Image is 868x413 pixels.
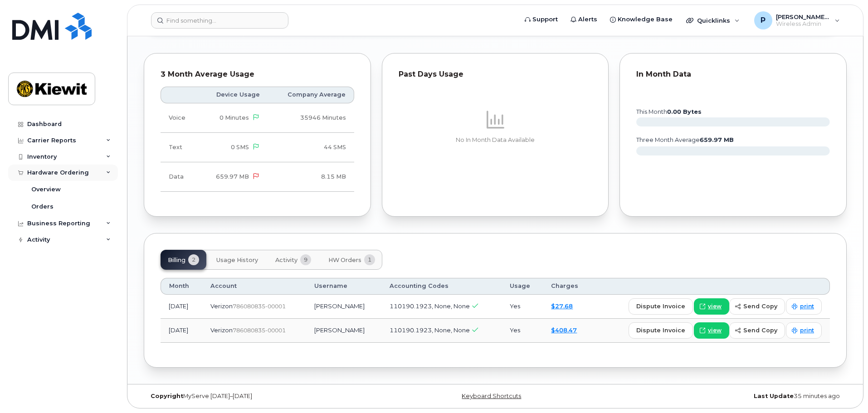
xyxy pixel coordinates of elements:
td: [PERSON_NAME] [306,319,382,343]
tspan: 659.97 MB [700,136,734,143]
button: dispute invoice [629,322,693,339]
th: Month [161,278,202,294]
span: 786080835-00001 [233,327,286,334]
button: send copy [729,298,785,315]
span: Activity [275,257,297,264]
th: Company Average [268,87,354,103]
div: Past Days Usage [399,70,592,79]
td: Voice [161,103,199,133]
button: dispute invoice [629,298,693,315]
tspan: 0.00 Bytes [667,108,702,115]
th: Usage [502,278,543,294]
button: send copy [729,322,785,339]
span: dispute invoice [636,326,685,335]
span: 110190.1923, None, None [390,302,470,310]
text: this month [636,108,702,115]
td: [PERSON_NAME] [306,295,382,319]
span: P [761,15,766,26]
th: Username [306,278,382,294]
td: 44 SMS [268,133,354,162]
span: Verizon [210,302,233,310]
th: Device Usage [199,87,268,103]
span: 0 SMS [231,144,249,151]
span: Verizon [210,326,233,334]
span: print [800,326,814,335]
span: view [708,302,722,311]
div: 3 Month Average Usage [161,70,354,79]
span: send copy [743,302,777,311]
strong: Last Update [754,393,794,399]
td: 8.15 MB [268,162,354,192]
div: MyServe [DATE]–[DATE] [144,393,378,400]
span: print [800,302,814,311]
text: three month average [636,136,734,143]
a: Alerts [564,10,604,29]
span: 786080835-00001 [233,303,286,310]
span: 9 [300,254,311,265]
span: Quicklinks [697,17,730,24]
td: Yes [502,319,543,343]
a: view [694,298,729,315]
div: 35 minutes ago [612,393,847,400]
span: Wireless Admin [776,20,830,28]
span: 659.97 MB [216,173,249,180]
iframe: Messenger Launcher [829,374,861,406]
input: Find something... [151,12,288,29]
div: In Month Data [636,70,830,79]
th: Account [202,278,306,294]
td: [DATE] [161,319,202,343]
span: HW Orders [328,257,361,264]
td: Data [161,162,199,192]
a: Knowledge Base [604,10,679,29]
span: Usage History [216,257,258,264]
span: 1 [364,254,375,265]
a: view [694,322,729,339]
span: Support [532,15,558,24]
span: Alerts [578,15,597,24]
span: Knowledge Base [618,15,673,24]
th: Accounting Codes [381,278,501,294]
a: $27.68 [551,302,573,310]
td: Yes [502,295,543,319]
a: Support [518,10,564,29]
div: Preston.Payne [748,11,846,29]
a: print [786,322,822,339]
span: 0 Minutes [219,114,249,121]
span: [PERSON_NAME].[PERSON_NAME] [776,13,830,20]
strong: Copyright [151,393,183,399]
a: print [786,298,822,315]
a: $408.47 [551,326,577,334]
span: dispute invoice [636,302,685,311]
p: No In Month Data Available [399,136,592,144]
th: Charges [543,278,592,294]
span: 110190.1923, None, None [390,326,470,334]
td: Text [161,133,199,162]
a: Keyboard Shortcuts [462,393,521,399]
td: [DATE] [161,295,202,319]
span: view [708,326,722,335]
div: Quicklinks [680,11,746,29]
td: 35946 Minutes [268,103,354,133]
span: send copy [743,326,777,335]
